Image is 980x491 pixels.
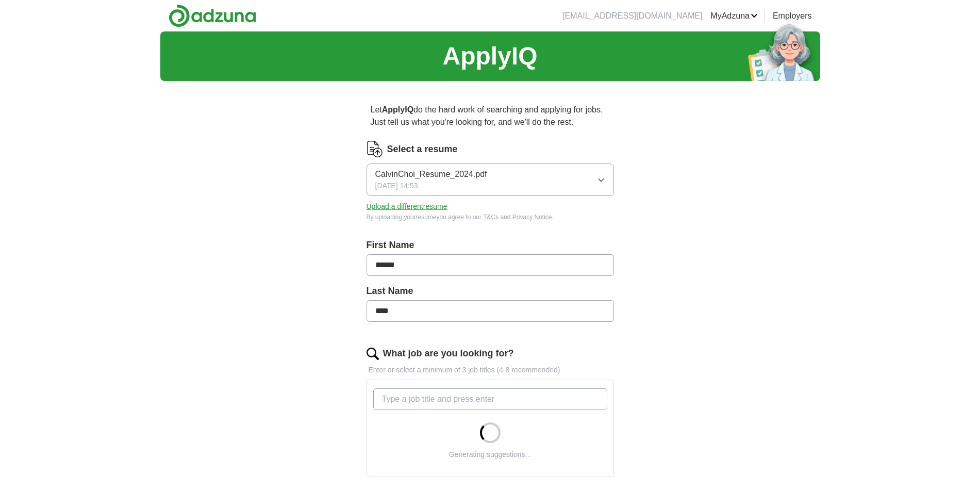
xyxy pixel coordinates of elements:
[562,10,702,22] li: [EMAIL_ADDRESS][DOMAIN_NAME]
[367,163,614,196] button: CalvinChoi_Resume_2024.pdf[DATE] 14:53
[367,284,614,298] label: Last Name
[512,214,552,221] a: Privacy Notice
[449,449,531,460] div: Generating suggestions...
[367,212,614,222] div: By uploading your resume you agree to our and .
[387,142,458,156] label: Select a resume
[382,105,413,114] strong: ApplyIQ
[483,214,499,221] a: T&Cs
[367,238,614,252] label: First Name
[375,168,487,181] span: CalvinChoi_Resume_2024.pdf
[773,10,812,22] a: Employers
[169,4,256,27] img: Adzuna logo
[442,38,537,75] h1: ApplyIQ
[367,141,383,157] img: CV Icon
[367,100,614,133] p: Let do the hard work of searching and applying for jobs. Just tell us what you're looking for, an...
[373,388,607,410] input: Type a job title and press enter
[710,10,758,22] a: MyAdzuna
[367,348,379,360] img: search.png
[367,201,447,212] button: Upload a differentresume
[367,365,614,375] p: Enter or select a minimum of 3 job titles (4-8 recommended)
[383,347,514,361] label: What job are you looking for?
[375,181,418,191] span: [DATE] 14:53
